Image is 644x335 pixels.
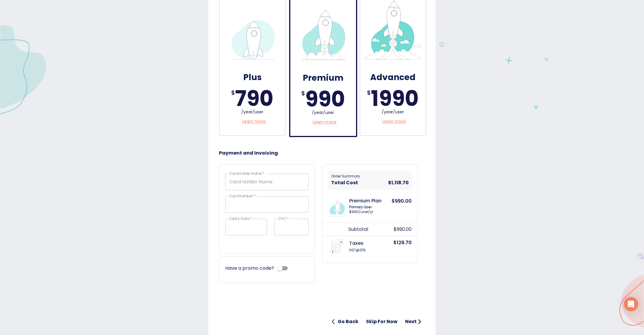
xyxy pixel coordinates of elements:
[329,239,344,254] img: taxes.svg
[243,72,262,83] h5: Plus
[393,239,412,254] p: $128.70
[331,174,360,179] p: Order Summary
[313,119,337,125] a: Learn more
[349,205,398,209] p: Primary User
[349,198,398,204] p: Premium Plan
[349,209,398,215] p: $ 990 /user/ yr
[327,196,347,217] img: Premium.svg
[225,265,274,272] p: Have a promo code?
[329,316,361,328] button: Go Back
[382,118,406,125] a: Learn more
[348,226,397,233] p: Subtotal
[624,297,638,311] div: Open Intercom Messenger
[349,247,398,253] p: HST @ 13 %
[363,0,422,60] img: Advanced.svg
[301,89,305,109] div: $
[392,198,412,217] p: $990.00
[229,224,263,229] iframe: Secure expiration date input frame
[294,1,353,60] img: Premium.svg
[366,317,397,326] h6: Skip for now
[303,72,344,84] h5: Premium
[331,179,358,187] h6: Total Cost
[364,316,400,328] button: Skip for now
[367,88,371,109] div: $
[225,174,309,190] input: Card Holder Name
[219,149,425,157] h6: Payment and Invoicing
[394,226,412,233] p: $990.00
[231,88,235,109] div: $
[278,224,305,229] iframe: Secure CVC input frame
[405,317,417,326] h6: Next
[223,0,282,60] img: Plus.svg
[370,72,416,83] h5: Advanced
[388,179,409,187] h6: $1,118.70
[338,317,358,326] h6: Go Back
[403,316,425,328] button: Next
[242,118,266,125] a: Learn more
[229,201,305,207] iframe: Secure card number input frame
[349,240,398,246] p: Taxes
